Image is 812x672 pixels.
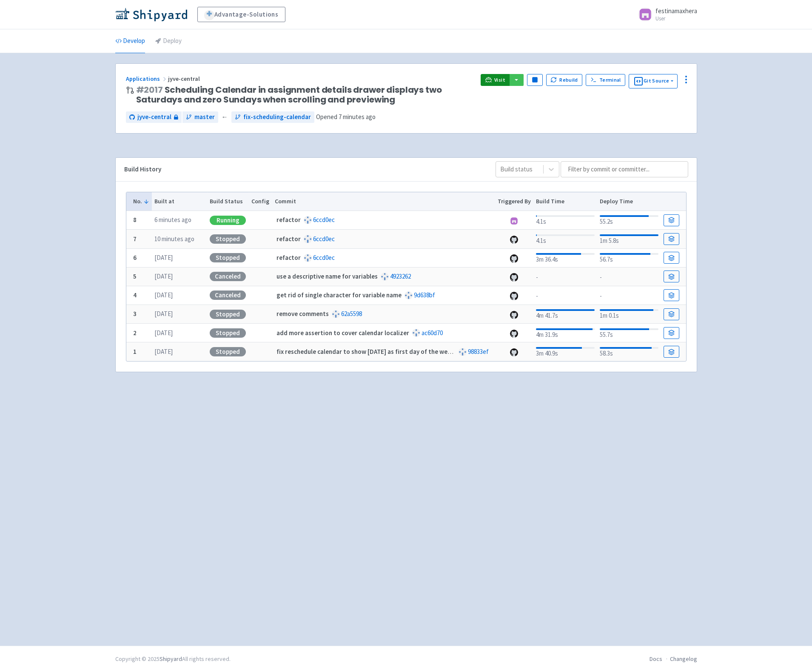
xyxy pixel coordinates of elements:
[664,252,679,264] a: Build Details
[527,74,542,86] button: Pause
[137,112,171,122] span: jyve-central
[168,75,201,83] span: jyve-central
[115,29,145,53] a: Develop
[133,310,137,318] b: 3
[210,328,246,338] div: Stopped
[182,111,218,123] a: master
[313,235,335,243] a: 6ccd0ec
[222,112,228,122] span: ←
[152,192,207,211] th: Built at
[160,655,182,663] a: Shipyard
[154,291,173,299] time: [DATE]
[600,271,658,282] div: -
[664,233,679,245] a: Build Details
[650,655,662,663] a: Docs
[422,329,443,337] a: ac60d70
[536,233,594,246] div: 4.1s
[600,345,658,359] div: 58.3s
[664,289,679,301] a: Build Details
[276,216,301,224] strong: refactor
[276,329,409,337] strong: add more assertion to cover calendar localizer
[670,655,697,663] a: Changelog
[124,165,482,174] div: Build History
[154,235,194,243] time: 10 minutes ago
[276,272,378,280] strong: use a descriptive name for variables
[133,291,137,299] b: 4
[249,192,272,211] th: Config
[600,214,658,227] div: 55.2s
[664,346,679,358] a: Build Details
[197,7,285,22] a: Advantage-Solutions
[207,192,249,211] th: Build Status
[210,272,246,281] div: Canceled
[210,216,246,225] div: Running
[536,345,594,359] div: 3m 40.9s
[210,290,246,300] div: Canceled
[136,85,474,105] span: Scheduling Calendar in assignment details drawer displays two Saturdays and zero Sundays when scr...
[155,29,182,53] a: Deploy
[133,235,137,243] b: 7
[339,113,376,121] time: 7 minutes ago
[664,214,679,226] a: Build Details
[600,233,658,246] div: 1m 5.8s
[210,347,246,356] div: Stopped
[390,272,411,280] a: 4923262
[133,197,149,206] button: No.
[276,253,301,262] strong: refactor
[600,308,658,321] div: 1m 0.1s
[546,74,583,86] button: Rebuild
[276,235,301,243] strong: refactor
[210,234,246,244] div: Stopped
[133,329,137,337] b: 2
[655,16,697,21] small: User
[600,251,658,265] div: 56.7s
[536,327,594,340] div: 4m 31.9s
[154,216,191,224] time: 6 minutes ago
[154,329,173,337] time: [DATE]
[481,74,510,86] a: Visit
[600,327,658,340] div: 55.7s
[210,253,246,262] div: Stopped
[126,75,168,83] a: Applications
[154,253,173,262] time: [DATE]
[194,112,215,122] span: master
[231,111,314,123] a: fix-scheduling-calendar
[154,272,173,280] time: [DATE]
[536,214,594,227] div: 4.1s
[313,253,335,262] a: 6ccd0ec
[536,290,594,301] div: -
[664,327,679,339] a: Build Details
[597,192,661,211] th: Deploy Time
[276,310,329,318] strong: remove comments
[341,310,362,318] a: 62a5598
[272,192,495,211] th: Commit
[316,113,376,121] span: Opened
[414,291,435,299] a: 9d638bf
[133,347,137,356] b: 1
[154,310,173,318] time: [DATE]
[126,111,182,123] a: jyve-central
[154,347,173,356] time: [DATE]
[115,655,231,663] div: Copyright © 2025 All rights reserved.
[633,8,697,21] a: festinamaxhera User
[494,77,505,83] span: Visit
[133,216,137,224] b: 8
[495,192,533,211] th: Triggered By
[586,74,625,86] a: Terminal
[468,347,489,356] a: 98833ef
[276,291,402,299] strong: get rid of single character for variable name
[536,308,594,321] div: 4m 41.7s
[536,251,594,265] div: 3m 36.4s
[536,271,594,282] div: -
[136,84,163,96] a: #2017
[243,112,311,122] span: fix-scheduling-calendar
[533,192,597,211] th: Build Time
[276,347,567,356] strong: fix reschedule calendar to show [DATE] as first day of the week regardless the month you currentl...
[655,7,697,15] span: festinamaxhera
[664,308,679,320] a: Build Details
[664,271,679,282] a: Build Details
[561,161,688,177] input: Filter by commit or committer...
[133,253,137,262] b: 6
[313,216,335,224] a: 6ccd0ec
[629,74,678,88] button: Git Source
